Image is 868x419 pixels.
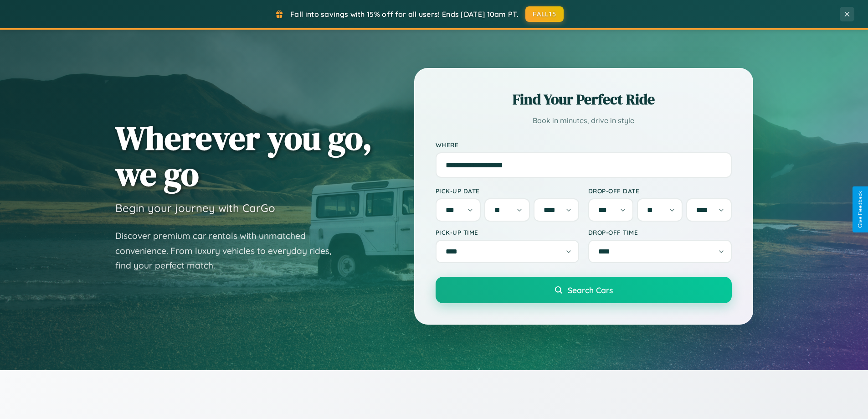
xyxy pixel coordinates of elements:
label: Drop-off Date [588,187,732,195]
label: Where [436,141,732,149]
button: Search Cars [436,277,732,303]
p: Discover premium car rentals with unmatched convenience. From luxury vehicles to everyday rides, ... [115,228,343,273]
span: Fall into savings with 15% off for all users! Ends [DATE] 10am PT. [290,10,519,19]
h2: Find Your Perfect Ride [436,89,732,109]
p: Book in minutes, drive in style [436,114,732,127]
h1: Wherever you go, we go [115,120,372,192]
button: FALL15 [525,6,564,22]
label: Pick-up Time [436,228,579,236]
div: Give Feedback [857,191,863,228]
span: Search Cars [568,285,613,295]
h3: Begin your journey with CarGo [115,201,275,215]
label: Pick-up Date [436,187,579,195]
label: Drop-off Time [588,228,732,236]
